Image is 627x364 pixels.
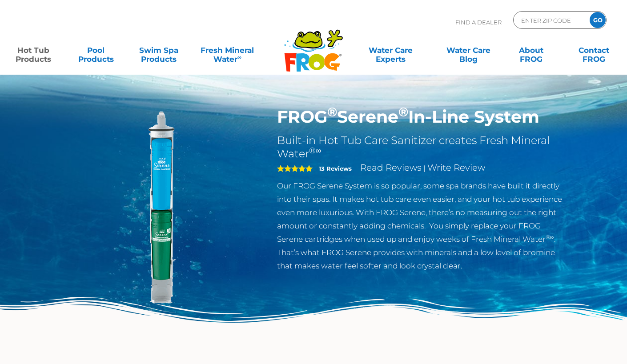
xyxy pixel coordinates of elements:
[72,41,121,59] a: PoolProducts
[569,41,618,59] a: ContactFROG
[277,134,567,160] h2: Built-in Hot Tub Care Sanitizer creates Fresh Mineral Water
[237,54,241,60] sup: ∞
[134,41,183,59] a: Swim SpaProducts
[277,165,313,172] span: 5
[9,41,58,59] a: Hot TubProducts
[277,107,567,127] h1: FROG Serene In-Line System
[423,164,426,172] span: |
[455,11,502,33] p: Find A Dealer
[309,146,322,156] sup: ®∞
[506,41,555,59] a: AboutFROG
[398,104,408,120] sup: ®
[60,107,264,310] img: serene-inline.png
[427,162,485,173] a: Write Review
[444,41,493,59] a: Water CareBlog
[197,41,258,59] a: Fresh MineralWater∞
[327,104,337,120] sup: ®
[590,12,606,28] input: GO
[546,234,554,240] sup: ®∞
[277,179,567,272] p: Our FROG Serene System is so popular, some spa brands have built it directly into their spas. It ...
[351,41,430,59] a: Water CareExperts
[360,162,422,173] a: Read Reviews
[319,165,352,172] strong: 13 Reviews
[279,18,348,72] img: Frog Products Logo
